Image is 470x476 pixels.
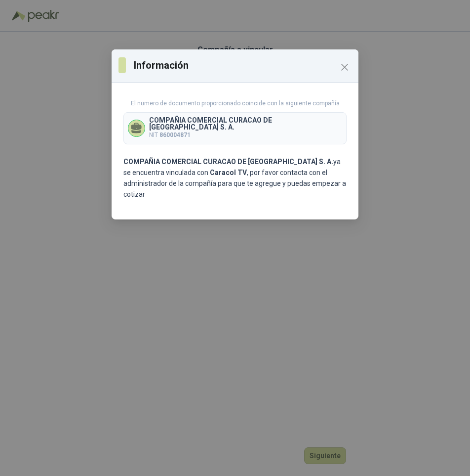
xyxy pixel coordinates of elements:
h3: Información [134,58,352,73]
b: 860004871 [159,131,191,138]
p: ya se encuentra vinculada con , por favor contacta con el administrador de la compañía para que t... [123,156,347,200]
button: Close [337,59,352,75]
b: COMPAÑIA COMERCIAL CURACAO DE [GEOGRAPHIC_DATA] S. A. [123,158,333,166]
p: NIT [149,130,342,140]
p: COMPAÑIA COMERCIAL CURACAO DE [GEOGRAPHIC_DATA] S. A. [149,117,342,130]
b: Caracol TV [210,169,247,176]
p: El numero de documento proporcionado coincide con la siguiente compañía [123,99,347,108]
